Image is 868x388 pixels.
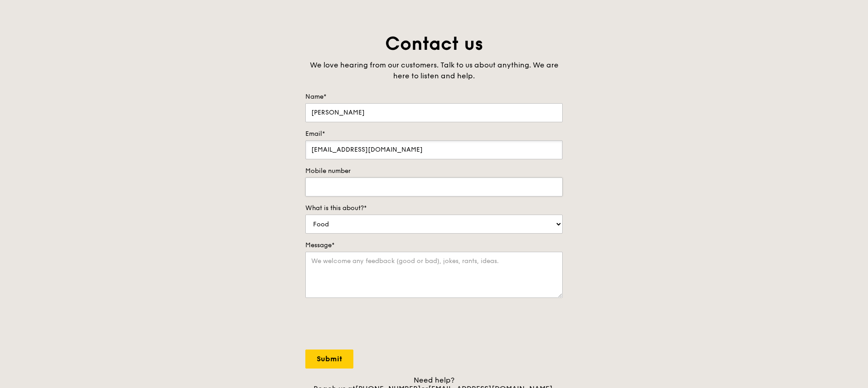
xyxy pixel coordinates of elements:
div: We love hearing from our customers. Talk to us about anything. We are here to listen and help. [305,60,563,81]
label: Mobile number [305,167,563,176]
label: Email* [305,129,563,139]
iframe: reCAPTCHA [305,307,443,342]
input: Submit [305,350,353,369]
label: Message* [305,241,563,250]
h1: Contact us [305,32,563,56]
label: Name* [305,92,563,101]
label: What is this about?* [305,204,563,213]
